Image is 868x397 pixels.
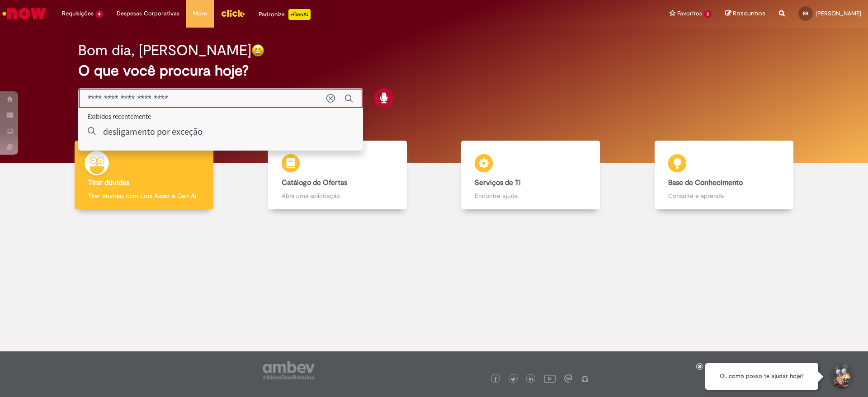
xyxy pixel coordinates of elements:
[259,9,311,20] div: Padroniza
[493,377,498,382] img: logo_footer_facebook.png
[88,178,129,187] b: Tirar dúvidas
[816,9,861,17] span: [PERSON_NAME]
[282,178,347,187] b: Catálogo de Ofertas
[47,141,241,210] a: Tirar dúvidas Tirar dúvidas com Lupi Assist e Gen Ai
[581,374,589,383] img: logo_footer_naosei.png
[733,9,765,18] span: Rascunhos
[288,9,311,20] p: +GenAi
[827,363,854,390] button: Iniciar Conversa de Suporte
[564,374,572,383] img: logo_footer_workplace.png
[668,178,743,187] b: Base de Conhecimento
[511,377,515,382] img: logo_footer_twitter.png
[725,9,765,18] a: Rascunhos
[117,9,179,18] span: Despesas Corporativas
[803,10,808,16] span: RR
[668,191,780,200] p: Consulte e aprenda
[193,9,207,18] span: More
[62,9,94,18] span: Requisições
[282,191,393,200] p: Abra uma solicitação
[705,363,818,390] div: Oi, como posso te ajudar hoje?
[1,5,47,23] img: ServiceNow
[263,361,315,379] img: logo_footer_ambev_rotulo_gray.png
[544,373,556,384] img: logo_footer_youtube.png
[241,141,434,210] a: Catálogo de Ofertas Abra uma solicitação
[627,141,821,210] a: Base de Conhecimento Consulte e aprenda
[251,44,264,57] img: happy-face.png
[88,191,200,200] p: Tirar dúvidas com Lupi Assist e Gen Ai
[78,63,790,79] h2: O que você procura hoje?
[475,191,586,200] p: Encontre ajuda
[704,10,712,18] span: 2
[475,178,521,187] b: Serviços de TI
[78,43,251,58] h2: Bom dia, [PERSON_NAME]
[434,141,627,210] a: Serviços de TI Encontre ajuda
[95,10,103,18] span: 4
[529,377,533,382] img: logo_footer_linkedin.png
[677,9,702,18] span: Favoritos
[221,6,245,20] img: click_logo_yellow_360x200.png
